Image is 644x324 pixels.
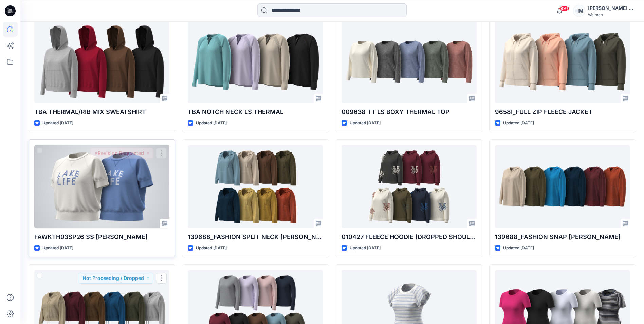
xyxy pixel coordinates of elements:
a: 009638 TT LS BOXY THERMAL TOP [342,20,477,103]
p: 139688_FASHION SNAP [PERSON_NAME] [495,232,630,242]
a: FAWKTH03SP26 SS RAGLAN SWEATSHIRT [34,145,169,228]
div: HM [573,5,585,17]
a: TBA NOTCH NECK LS THERMAL [188,20,323,103]
a: 010427 FLEECE HOODIE (DROPPED SHOULDER) [342,145,477,228]
p: 009638 TT LS BOXY THERMAL TOP [342,107,477,117]
a: TBA THERMAL/RIB MIX SWEATSHIRT [34,20,169,103]
p: Updated [DATE] [196,120,227,127]
span: 99+ [559,6,569,11]
a: 9658I_FULL ZIP FLEECE JACKET [495,20,630,103]
p: 139688_FASHION SPLIT NECK [PERSON_NAME] [188,232,323,242]
div: [PERSON_NAME] Missy Team [588,4,636,12]
p: Updated [DATE] [503,120,534,127]
p: TBA NOTCH NECK LS THERMAL [188,107,323,117]
p: Updated [DATE] [42,120,73,127]
p: TBA THERMAL/RIB MIX SWEATSHIRT [34,107,169,117]
p: Updated [DATE] [42,245,73,252]
div: Walmart [588,12,636,17]
p: FAWKTH03SP26 SS [PERSON_NAME] [34,232,169,242]
p: Updated [DATE] [350,245,381,252]
p: Updated [DATE] [196,245,227,252]
p: Updated [DATE] [503,245,534,252]
a: 139688_FASHION SPLIT NECK TERRY SWEATSHIRT [188,145,323,228]
p: Updated [DATE] [350,120,381,127]
a: 139688_FASHION SNAP TERRY SWEATSHIRT [495,145,630,228]
p: 010427 FLEECE HOODIE (DROPPED SHOULDER) [342,232,477,242]
p: 9658I_FULL ZIP FLEECE JACKET [495,107,630,117]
